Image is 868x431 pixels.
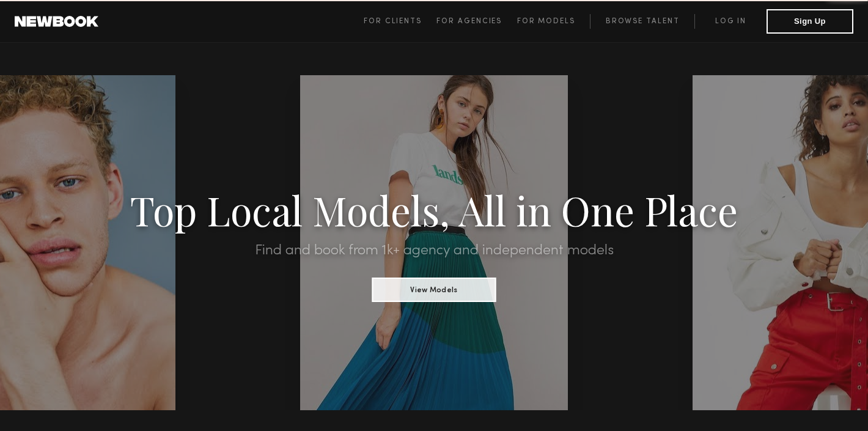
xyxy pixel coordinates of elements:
[517,14,590,29] a: For Models
[694,14,767,29] a: Log in
[372,278,496,302] button: View Models
[364,14,436,29] a: For Clients
[767,9,853,34] button: Sign Up
[517,18,575,25] span: For Models
[372,282,496,295] a: View Models
[65,191,803,229] h1: Top Local Models, All in One Place
[364,18,422,25] span: For Clients
[436,14,517,29] a: For Agencies
[590,14,694,29] a: Browse Talent
[65,243,803,258] h2: Find and book from 1k+ agency and independent models
[436,18,502,25] span: For Agencies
